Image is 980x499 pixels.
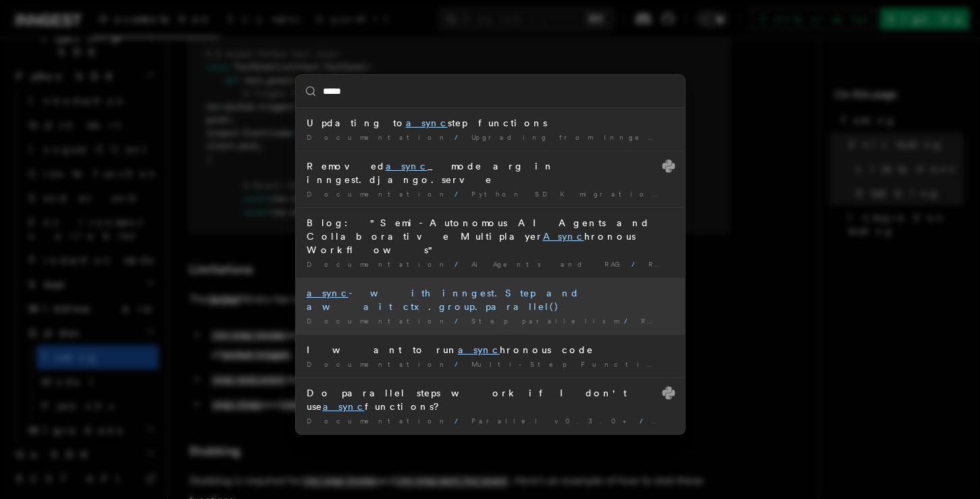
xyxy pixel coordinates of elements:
[307,317,449,325] span: Documentation
[455,133,466,141] span: /
[455,417,466,425] span: /
[471,317,619,325] span: Step parallelism
[631,260,643,268] span: /
[648,260,752,268] span: Resources
[455,360,466,368] span: /
[640,417,651,425] span: /
[307,286,674,313] div: - with inngest.Step and await ctx.group.parallel()
[455,317,466,325] span: /
[307,417,449,425] span: Documentation
[471,133,819,141] span: Upgrading from Inngest SDK v1 to v2
[307,260,449,268] span: Documentation
[307,116,674,130] div: Updating to step functions
[624,317,636,325] span: /
[307,216,674,257] div: Blog: "Semi-Autonomous AI Agents and Collaborative Multiplayer hronous Workflows"
[307,288,349,298] mark: async
[323,401,365,412] mark: async
[307,190,449,198] span: Documentation
[471,190,889,198] span: Python SDK migration guide: v0.3 to v0.4
[641,317,882,325] span: Running steps in parallel
[386,161,428,172] mark: async
[458,344,500,355] mark: async
[471,360,679,368] span: Multi-Step Functions
[455,260,466,268] span: /
[307,360,449,368] span: Documentation
[471,417,634,425] span: Parallel v0.3.0+
[471,260,626,268] span: AI Agents and RAG
[406,117,448,128] mark: async
[307,159,674,186] div: Removed _mode arg in inngest.django.serve
[307,386,674,413] div: Do parallel steps work if I don't use functions?
[307,343,674,357] div: I want to run hronous code
[455,190,466,198] span: /
[543,231,584,242] mark: Async
[307,133,449,141] span: Documentation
